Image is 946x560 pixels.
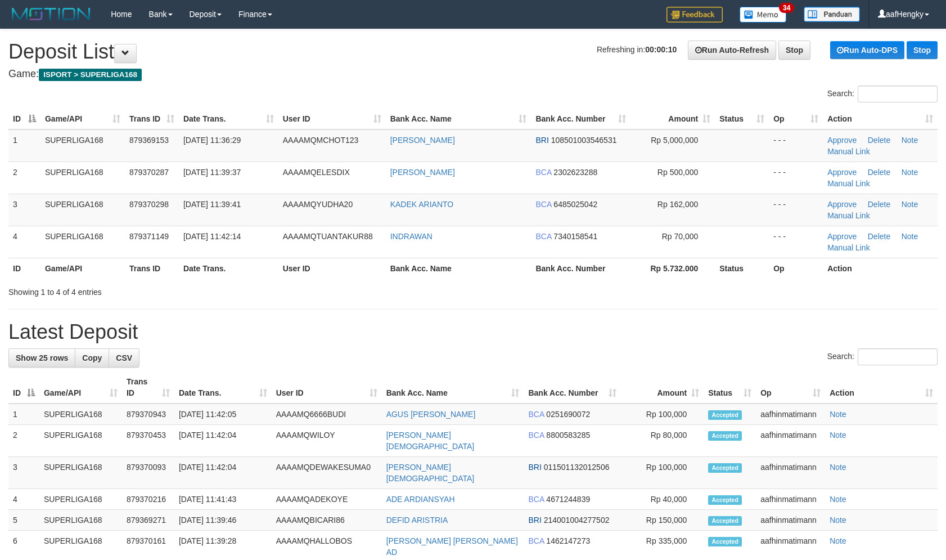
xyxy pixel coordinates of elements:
td: 3 [8,194,40,226]
td: - - - [769,129,823,162]
th: Amount: activate to sort column ascending [630,109,715,129]
td: [DATE] 11:42:04 [174,425,272,457]
th: Amount: activate to sort column ascending [621,371,704,404]
a: Show 25 rows [8,348,75,368]
span: BCA [528,536,544,545]
td: 1 [8,129,40,162]
span: BCA [528,495,544,504]
th: Op: activate to sort column ascending [756,371,825,404]
th: Date Trans. [179,258,278,279]
td: aafhinmatimann [756,404,825,425]
th: Rp 5.732.000 [630,258,715,279]
span: Copy 8800583285 to clipboard [546,431,590,440]
a: Run Auto-Refresh [688,41,776,60]
th: Game/API: activate to sort column ascending [40,109,125,129]
span: Rp 5,000,000 [651,136,698,145]
th: Status: activate to sort column ascending [715,109,769,129]
span: 879371149 [129,232,169,241]
td: - - - [769,194,823,226]
a: Manual Link [827,147,870,156]
a: [PERSON_NAME][DEMOGRAPHIC_DATA] [386,463,475,483]
a: Delete [868,136,890,145]
a: Manual Link [827,179,870,188]
span: BRI [528,463,541,472]
span: Refreshing in: [597,45,677,54]
span: Rp 70,000 [662,232,699,241]
td: 1 [8,404,39,425]
a: ADE ARDIANSYAH [386,495,455,504]
td: - - - [769,162,823,194]
td: [DATE] 11:41:43 [174,489,272,510]
a: Approve [827,200,857,209]
td: SUPERLIGA168 [40,129,125,162]
th: Op [769,258,823,279]
span: CSV [116,353,132,362]
a: Copy [75,348,109,368]
td: Rp 150,000 [621,510,704,531]
a: Approve [827,232,857,241]
a: Note [902,232,918,241]
div: Showing 1 to 4 of 4 entries [8,282,386,298]
td: - - - [769,226,823,258]
th: Status [715,258,769,279]
span: Rp 162,000 [657,200,698,209]
a: Note [902,136,918,145]
strong: 00:00:10 [645,45,677,54]
td: 879370453 [122,425,174,457]
a: Stop [778,41,810,60]
td: [DATE] 11:42:05 [174,404,272,425]
img: panduan.png [804,7,860,22]
span: [DATE] 11:39:37 [183,168,241,177]
th: ID: activate to sort column descending [8,109,40,129]
span: Copy 7340158541 to clipboard [553,232,597,241]
span: 34 [779,3,794,13]
a: [PERSON_NAME] [PERSON_NAME] AD [386,536,518,557]
th: Bank Acc. Name: activate to sort column ascending [386,109,531,129]
span: Copy [82,353,102,362]
a: Note [830,463,846,472]
th: Date Trans.: activate to sort column ascending [174,371,272,404]
td: SUPERLIGA168 [39,457,122,489]
span: 879370298 [129,200,169,209]
a: Delete [868,232,890,241]
span: BRI [535,136,548,145]
a: Stop [907,41,938,59]
td: SUPERLIGA168 [39,404,122,425]
td: aafhinmatimann [756,489,825,510]
td: aafhinmatimann [756,425,825,457]
span: BCA [528,431,544,440]
img: Button%20Memo.svg [740,7,787,23]
span: 879369153 [129,136,169,145]
span: Copy 1462147273 to clipboard [546,536,590,545]
th: Bank Acc. Name [386,258,531,279]
span: AAAAMQELESDIX [283,168,350,177]
td: 4 [8,489,39,510]
td: Rp 100,000 [621,457,704,489]
h1: Latest Deposit [8,321,938,343]
td: SUPERLIGA168 [39,425,122,457]
th: ID [8,258,40,279]
a: Note [902,200,918,209]
th: Action [823,258,938,279]
img: Feedback.jpg [666,7,723,23]
td: 2 [8,162,40,194]
a: Note [830,431,846,440]
td: 2 [8,425,39,457]
td: [DATE] 11:39:46 [174,510,272,531]
span: Copy 011501132012506 to clipboard [544,463,610,472]
span: Copy 2302623288 to clipboard [553,168,597,177]
td: AAAAMQBICARI86 [272,510,382,531]
span: BCA [535,168,551,177]
td: SUPERLIGA168 [40,162,125,194]
th: User ID [278,258,386,279]
a: Manual Link [827,243,870,252]
td: SUPERLIGA168 [39,489,122,510]
span: BRI [528,516,541,525]
td: SUPERLIGA168 [40,226,125,258]
span: Accepted [708,516,742,526]
td: aafhinmatimann [756,457,825,489]
td: 879370943 [122,404,174,425]
th: Trans ID [125,258,179,279]
a: Note [902,168,918,177]
a: Note [830,536,846,545]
